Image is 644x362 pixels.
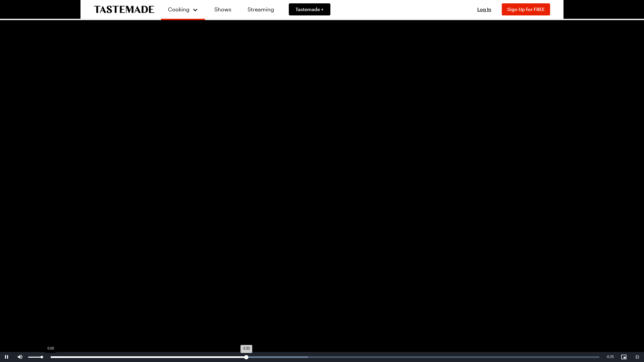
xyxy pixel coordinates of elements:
[507,6,545,12] span: Sign Up for FREE
[471,6,498,13] button: Log In
[289,3,330,15] a: Tastemade +
[607,355,614,359] span: 6:25
[617,352,631,362] button: Picture-in-Picture
[168,6,190,12] span: Cooking
[28,357,42,358] div: Volume Level
[13,352,27,362] button: Mute
[296,6,324,13] span: Tastemade +
[631,352,644,362] button: Exit Fullscreen
[168,3,198,16] button: Cooking
[502,3,550,15] button: Sign Up for FREE
[94,6,154,13] a: To Tastemade Home Page
[50,356,599,358] div: Progress Bar
[477,6,491,12] span: Log In
[606,355,607,359] span: -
